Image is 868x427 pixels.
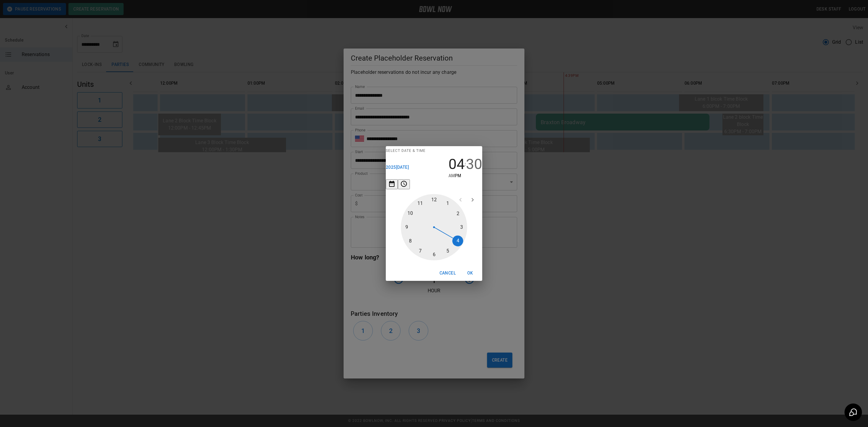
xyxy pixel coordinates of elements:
span: : [465,161,466,166]
button: 30 [466,156,482,173]
button: OK [461,268,480,279]
button: open next view [467,194,479,206]
button: 04 [448,156,465,173]
span: Select date & time [386,149,426,153]
button: [DATE] [396,164,409,171]
button: PM [455,173,461,179]
button: pick date [386,179,398,189]
button: 2025 [386,164,396,171]
button: AM [448,173,455,179]
button: Cancel [437,268,458,279]
button: pick time [398,179,410,189]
